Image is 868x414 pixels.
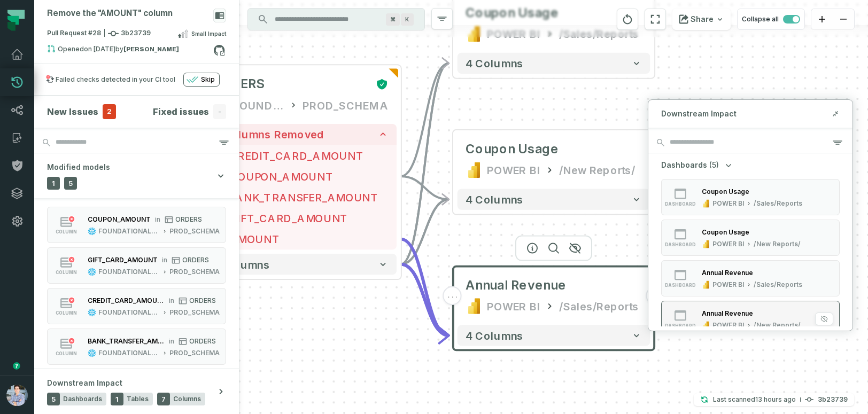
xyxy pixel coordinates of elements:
[754,321,801,330] div: /New Reports/
[56,229,77,235] span: column
[84,45,115,53] relative-time: Mar 10, 2025, 5:00 PM EDT
[754,240,801,248] div: /New Reports/
[559,162,635,178] div: /New Reports/
[123,46,179,52] strong: Barak Fargoun (fargoun)
[709,160,719,170] span: (5)
[204,187,397,208] button: BANK_TRANSFER_AMOUNT
[447,291,458,301] span: ...
[63,395,102,403] span: Dashboards
[661,301,840,337] button: dashboardPOWER BI/New Reports/
[487,162,540,178] div: POWER BI
[487,26,540,42] div: POWER BI
[88,337,165,345] div: BANK_TRANSFER_AMOUNT
[169,296,174,304] span: in
[229,210,388,226] span: GIFT_CARD_AMOUNT
[169,227,220,236] div: PROD_SCHEMA
[466,193,523,206] span: 4 columns
[661,160,734,170] button: Dashboards(5)
[56,270,77,275] span: column
[466,277,566,293] span: Annual Revenue
[694,393,854,406] button: Last scanned[DATE] 9:25:22 PM3b23739
[702,228,749,236] div: Coupon Usage
[229,168,388,184] span: COUPON_AMOUNT
[47,393,60,405] span: 5
[702,188,749,196] div: Coupon Usage
[401,176,449,199] g: Edge from 0dd85c77dd217d0afb16c7d4fb3eff19 to 9d59a788612dc060523a8f5939ba2e14
[56,351,77,356] span: column
[183,73,220,87] button: Skip
[702,269,753,277] div: Annual Revenue
[56,75,175,84] div: Failed checks detected in your CI tool
[665,323,696,329] span: dashboard
[88,215,151,223] div: COUPON_AMOUNT
[466,140,559,157] div: Coupon Usage
[401,199,449,264] g: Edge from 0dd85c77dd217d0afb16c7d4fb3eff19 to 9d59a788612dc060523a8f5939ba2e14
[212,43,226,57] a: View on github
[737,9,805,30] button: Collapse all
[204,145,397,166] button: CREDIT_CARD_AMOUNT
[47,247,226,284] button: columnGIFT_CARD_AMOUNTinORDERSFOUNDATIONAL_DBPROD_SCHEMA
[212,76,265,92] span: ORDERS
[386,13,400,26] span: Press ⌘ + K to focus the search bar
[672,9,731,30] button: Share
[661,160,707,170] span: Dashboards
[303,97,389,113] div: PROD_SCHEMA
[401,264,449,335] g: Edge from 0dd85c77dd217d0afb16c7d4fb3eff19 to 14f7343f0cc28b799cc449778bea9e2d
[153,105,209,118] h4: Fixed issues
[661,260,840,296] button: dashboardPOWER BI/Sales/Reports
[169,308,220,317] div: PROD_SCHEMA
[702,309,753,317] div: Annual Revenue
[213,104,226,119] span: -
[466,329,523,342] span: 4 columns
[56,310,77,316] span: column
[212,128,324,141] span: 5 columns removed
[34,153,239,198] button: Modified models15
[466,57,523,70] span: 4 columns
[98,308,160,317] div: FOUNDATIONAL_DB
[162,256,167,264] span: in
[559,26,639,42] div: /Sales/Reports
[665,242,696,247] span: dashboard
[661,179,840,215] button: dashboardPOWER BI/Sales/Reports
[47,28,151,39] span: Pull Request #28 3b23739
[665,283,696,288] span: dashboard
[229,231,388,247] span: AMOUNT
[371,78,388,91] div: Certified
[712,199,744,208] div: POWER BI
[833,9,854,30] button: zoom out
[712,280,744,289] div: POWER BI
[12,361,21,371] div: Tooltip anchor
[401,13,414,26] span: Press ⌘ + K to focus the search bar
[201,75,215,84] span: Skip
[47,378,122,388] span: Downstream Impact
[88,296,165,304] div: CREDIT_CARD_AMOUNT
[47,177,60,190] span: 1
[559,298,639,314] div: /Sales/Reports
[212,258,270,271] span: 4 columns
[6,385,28,406] img: avatar of Alon Nafta
[189,337,216,345] span: ORDERS
[229,190,388,205] span: BANK_TRANSFER_AMOUNT
[487,298,540,314] div: POWER BI
[169,337,174,345] span: in
[103,104,116,119] span: 2
[754,199,802,208] div: /Sales/Reports
[665,201,696,207] span: dashboard
[204,166,397,186] button: COUPON_AMOUNT
[111,393,123,405] span: 1
[754,280,802,289] div: /Sales/Reports
[661,108,737,119] span: Downstream Impact
[646,286,664,305] div: loading
[127,395,149,403] span: Tables
[401,63,449,264] g: Edge from 0dd85c77dd217d0afb16c7d4fb3eff19 to 69c20251ca12178e039aa34433dd2b6c
[47,288,226,324] button: columnCREDIT_CARD_AMOUNTinORDERSFOUNDATIONAL_DBPROD_SCHEMA
[47,105,98,118] h4: New Issues
[47,207,226,243] button: columnCOUPON_AMOUNTinORDERSFOUNDATIONAL_DBPROD_SCHEMA
[182,256,209,264] span: ORDERS
[157,393,170,405] span: 7
[47,9,173,19] div: Remove the "AMOUNT" column
[818,396,848,403] h4: 3b23739
[47,162,110,173] span: Modified models
[47,104,226,119] button: New Issues2Fixed issues-
[169,268,220,276] div: PROD_SCHEMA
